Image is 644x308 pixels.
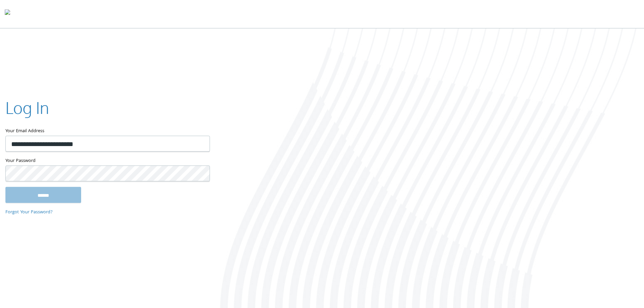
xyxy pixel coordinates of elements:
keeper-lock: Open Keeper Popup [196,169,205,177]
keeper-lock: Open Keeper Popup [196,140,205,148]
h2: Log In [5,96,49,119]
a: Forgot Your Password? [5,209,53,216]
img: todyl-logo-dark.svg [5,7,10,21]
label: Your Password [5,157,209,165]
